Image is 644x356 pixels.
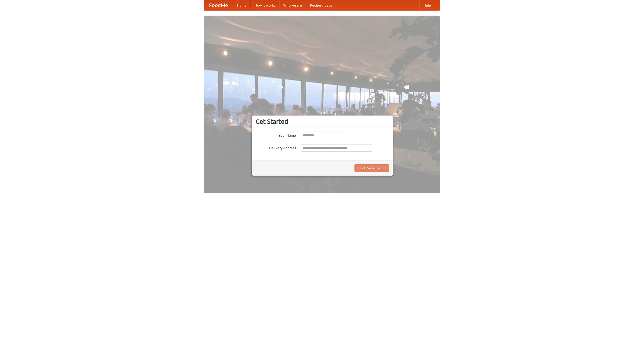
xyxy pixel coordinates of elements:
a: How it works [251,0,279,10]
button: Find Restaurants! [354,164,389,172]
a: Recipe videos [306,0,336,10]
a: Who we are [279,0,306,10]
label: Your Name [256,132,296,138]
a: FoodMe [204,0,233,10]
a: Home [233,0,251,10]
h3: Get Started [256,118,389,125]
label: Delivery Address [256,144,296,150]
a: Help [419,0,435,10]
